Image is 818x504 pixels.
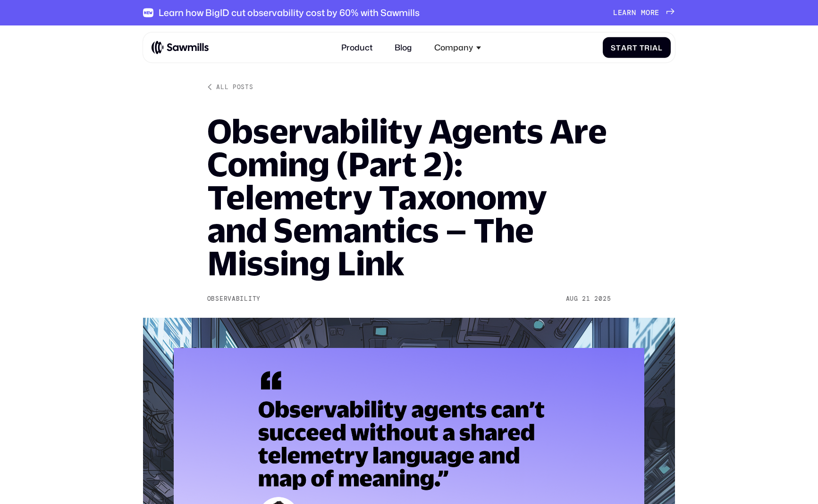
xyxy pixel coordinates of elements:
div: 21 [582,295,590,303]
span: i [650,43,652,52]
span: a [622,8,627,17]
span: m [641,8,646,17]
span: T [640,43,645,52]
div: Learn how BigID cut observability cost by 60% with Sawmills [159,7,420,18]
span: r [650,8,655,17]
span: t [616,43,621,52]
span: r [644,43,650,52]
span: e [618,8,623,17]
span: L [613,8,618,17]
span: r [627,43,632,52]
div: All posts [216,83,253,91]
span: n [632,8,636,17]
a: Blog [388,37,418,59]
a: Learnmore [613,8,675,17]
div: Company [428,37,487,59]
div: Company [434,43,473,53]
h1: Observability Agents Are Coming (Part 2): Telemetry Taxonomy and Semantics – The Missing Link [207,115,611,280]
a: StartTrial [603,37,671,58]
span: o [646,8,650,17]
span: a [652,43,658,52]
div: Observability [207,295,261,303]
span: a [621,43,627,52]
a: Product [335,37,379,59]
div: Aug [566,295,578,303]
span: l [658,43,663,52]
span: r [627,8,632,17]
div: 2025 [594,295,611,303]
span: t [632,43,638,52]
a: All posts [207,83,253,91]
span: e [655,8,659,17]
span: S [611,43,616,52]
